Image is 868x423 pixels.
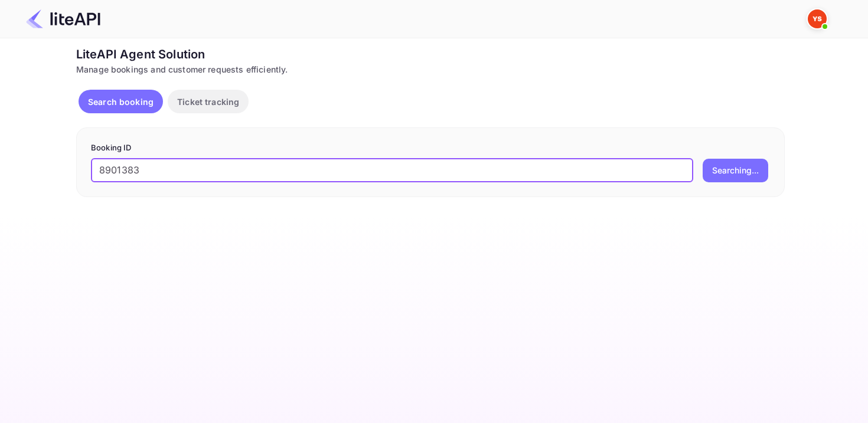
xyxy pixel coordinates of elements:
p: Search booking [88,96,154,108]
button: Searching... [703,159,768,182]
img: LiteAPI Logo [26,9,100,28]
p: Ticket tracking [177,96,239,108]
input: Enter Booking ID (e.g., 63782194) [91,159,693,182]
p: Booking ID [91,142,770,154]
div: Manage bookings and customer requests efficiently. [76,63,785,76]
img: Yandex Support [808,9,827,28]
div: LiteAPI Agent Solution [76,45,785,63]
